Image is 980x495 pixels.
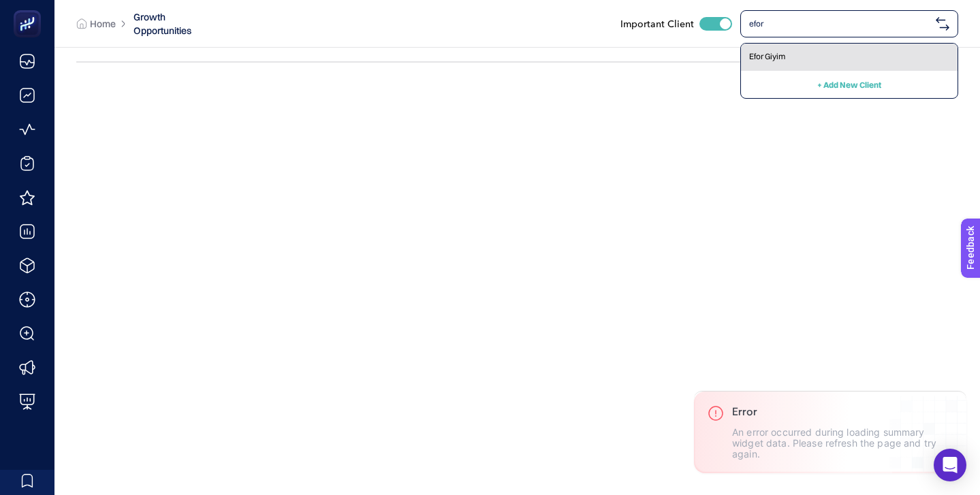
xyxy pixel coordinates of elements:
[936,17,949,31] img: svg%3e
[817,80,881,90] span: + Add New Client
[732,405,953,419] h3: Error
[817,76,881,93] button: + Add New Client
[620,17,694,31] span: Important Client
[749,18,930,29] input: www.shulebags.com
[749,51,785,62] span: Efor Giyim
[8,4,52,15] span: Feedback
[732,427,953,460] p: An error occurred during loading summary widget data. Please refresh the page and try again.
[90,17,116,31] span: Home
[934,449,966,481] div: Open Intercom Messenger
[133,10,202,37] span: Growth Opportunities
